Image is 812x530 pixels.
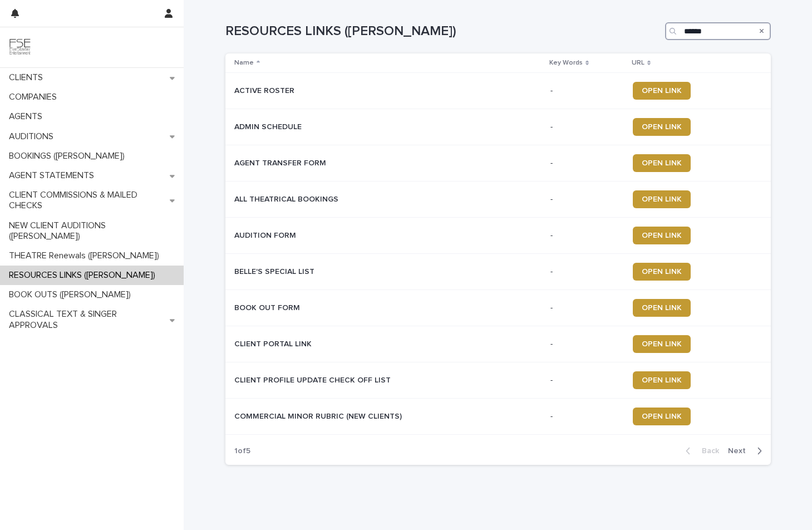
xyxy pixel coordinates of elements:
p: CLASSICAL TEXT & SINGER APPROVALS [4,309,170,330]
a: OPEN LINK [633,371,691,389]
span: OPEN LINK [642,232,682,239]
p: - [550,412,624,421]
a: OPEN LINK [633,154,691,172]
span: OPEN LINK [642,304,682,312]
a: OPEN LINK [633,190,691,208]
p: CLIENT PROFILE UPDATE CHECK OFF LIST [234,374,393,385]
span: OPEN LINK [642,87,682,95]
tr: CLIENT PROFILE UPDATE CHECK OFF LISTCLIENT PROFILE UPDATE CHECK OFF LIST -OPEN LINK [225,362,771,399]
tr: CLIENT PORTAL LINKCLIENT PORTAL LINK -OPEN LINK [225,326,771,362]
p: ADMIN SCHEDULE [234,120,304,132]
h1: RESOURCES LINKS ([PERSON_NAME]) [225,23,661,40]
p: Name [234,57,254,69]
p: - [550,86,624,96]
p: URL [632,57,644,69]
tr: BELLE'S SPECIAL LISTBELLE'S SPECIAL LIST -OPEN LINK [225,254,771,290]
p: - [550,376,624,385]
p: - [550,303,624,313]
tr: ACTIVE ROSTERACTIVE ROSTER -OPEN LINK [225,73,771,109]
tr: BOOK OUT FORMBOOK OUT FORM -OPEN LINK [225,290,771,326]
p: BOOKINGS ([PERSON_NAME]) [4,151,134,161]
p: - [550,231,624,241]
span: Back [695,447,719,455]
p: 1 of 5 [225,438,259,465]
button: Next [724,446,771,456]
p: AGENT TRANSFER FORM [234,156,328,168]
span: OPEN LINK [642,413,682,420]
a: OPEN LINK [633,227,691,244]
p: AGENT STATEMENTS [4,170,103,181]
p: NEW CLIENT AUDITIONS ([PERSON_NAME]) [4,220,184,242]
p: COMPANIES [4,92,66,102]
p: CLIENT PORTAL LINK [234,337,314,349]
p: BELLE'S SPECIAL LIST [234,265,317,277]
span: OPEN LINK [642,159,682,167]
p: BOOK OUT FORM [234,301,302,313]
p: CLIENT COMMISSIONS & MAILED CHECKS [4,190,170,211]
tr: AUDITION FORMAUDITION FORM -OPEN LINK [225,218,771,254]
p: - [550,195,624,204]
span: Next [728,447,752,455]
tr: ALL THEATRICAL BOOKINGSALL THEATRICAL BOOKINGS -OPEN LINK [225,181,771,218]
p: RESOURCES LINKS ([PERSON_NAME]) [4,270,164,281]
span: OPEN LINK [642,123,682,131]
p: AGENTS [4,111,51,122]
a: OPEN LINK [633,263,691,281]
a: OPEN LINK [633,82,691,100]
p: AUDITIONS [4,131,62,142]
span: OPEN LINK [642,268,682,276]
input: Search [665,22,771,40]
p: THEATRE Renewals ([PERSON_NAME]) [4,251,168,261]
img: 9JgRvJ3ETPGCJDhvPVA5 [9,36,31,58]
tr: ADMIN SCHEDULEADMIN SCHEDULE -OPEN LINK [225,109,771,145]
button: Back [677,446,724,456]
p: ACTIVE ROSTER [234,84,297,96]
a: OPEN LINK [633,335,691,353]
p: - [550,122,624,132]
span: OPEN LINK [642,195,682,203]
p: BOOK OUTS ([PERSON_NAME]) [4,289,140,300]
span: OPEN LINK [642,340,682,348]
p: ALL THEATRICAL BOOKINGS [234,193,341,204]
p: - [550,159,624,168]
tr: COMMERCIAL MINOR RUBRIC (NEW CLIENTS)COMMERCIAL MINOR RUBRIC (NEW CLIENTS) -OPEN LINK [225,399,771,435]
p: Key Words [549,57,583,69]
p: COMMERCIAL MINOR RUBRIC (NEW CLIENTS) [234,410,404,421]
span: OPEN LINK [642,376,682,384]
p: - [550,340,624,349]
a: OPEN LINK [633,408,691,425]
p: AUDITION FORM [234,229,298,241]
p: CLIENTS [4,72,52,83]
a: OPEN LINK [633,299,691,317]
tr: AGENT TRANSFER FORMAGENT TRANSFER FORM -OPEN LINK [225,145,771,181]
p: - [550,267,624,277]
a: OPEN LINK [633,118,691,136]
